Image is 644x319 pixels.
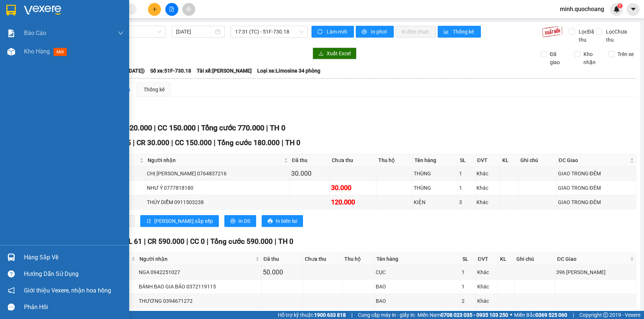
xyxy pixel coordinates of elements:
div: THÚY DIỄM 0911503238 [147,198,288,206]
span: Lọc Chưa thu [603,28,637,44]
span: | [282,139,283,147]
span: SL 61 [124,237,142,246]
th: KL [500,154,519,166]
div: NGA 0942251027 [139,268,260,276]
div: 3 [459,198,474,206]
button: plus [148,3,161,16]
span: | [133,139,135,147]
span: Tổng cước 590.000 [210,237,273,246]
span: Đã giao [547,50,569,66]
span: minh.quochoang [554,4,610,14]
span: CR 620.000 [114,123,152,132]
span: | [351,311,352,319]
span: Trên xe [614,50,637,58]
div: Khác [476,169,499,178]
span: Làm mới [327,28,348,36]
span: Xuất Excel [327,49,351,57]
span: Người nhận [148,156,282,164]
span: Số xe: 51F-730.18 [150,67,191,75]
span: | [197,123,199,132]
span: | [266,123,268,132]
span: down [118,30,124,36]
span: CC 150.000 [175,139,212,147]
th: ĐVT [476,253,499,265]
span: Giới thiệu Vexere, nhận hoa hồng [24,286,111,295]
span: file-add [169,7,174,12]
img: icon-new-feature [613,6,620,13]
span: Thống kê [453,28,475,36]
div: CỤC [376,268,459,276]
sup: 1 [617,3,623,8]
span: printer [362,29,368,35]
button: In đơn chọn [396,26,436,38]
span: | [186,237,188,246]
button: syncLàm mới [311,26,354,38]
span: copyright [603,312,608,318]
span: Lọc Đã thu [576,28,596,44]
span: Miền Bắc [514,311,567,319]
th: SL [461,253,476,265]
div: GIAO TRONG ĐÊM [558,169,635,178]
div: Thống kê [144,85,165,94]
span: | [171,139,173,147]
strong: 1900 633 818 [314,312,346,318]
div: 50.000 [263,267,302,277]
span: [PERSON_NAME] sắp xếp [154,217,213,225]
span: mới [54,48,67,56]
div: GIAO TRONG ĐÊM [558,184,635,192]
span: Tổng cước 180.000 [217,139,280,147]
div: Khác [477,283,497,291]
span: Cung cấp máy in - giấy in: [358,311,416,319]
button: printerIn phơi [356,26,394,38]
div: CHỊ [PERSON_NAME] 0764837216 [147,169,288,178]
button: printerIn biên lai [262,215,303,227]
span: message [8,304,15,311]
span: Loại xe: Limosine 34 phòng [257,67,320,75]
div: GIAO TRONG ĐÊM [558,198,635,206]
span: Tài xế: [PERSON_NAME] [197,67,252,75]
img: logo-vxr [6,5,16,16]
div: 1 [459,169,474,178]
span: printer [268,218,273,224]
span: ĐC Giao [557,255,628,263]
div: Hướng dẫn sử dụng [24,269,124,280]
span: sort-ascending [146,218,151,224]
span: aim [186,7,191,12]
div: THÙNG [414,169,456,178]
span: ⚪️ [510,313,512,316]
div: BAO [376,283,459,291]
span: printer [230,218,235,224]
div: THÙNG [414,184,456,192]
th: Ghi chú [519,154,557,166]
th: Chưa thu [303,253,342,265]
span: CC 150.000 [158,123,196,132]
div: 120.000 [331,197,375,207]
th: Thu hộ [376,154,413,166]
span: TH 0 [278,237,293,246]
div: 2 [462,297,475,305]
button: printerIn DS [224,215,256,227]
th: Đã thu [290,154,330,166]
span: Miền Nam [417,311,508,319]
th: KL [498,253,514,265]
img: warehouse-icon [7,48,15,56]
span: Kho nhận [581,50,603,66]
span: Hỗ trợ kỹ thuật: [278,311,346,319]
span: 17:31 (TC) - 51F-730.18 [235,26,303,37]
strong: 0369 525 060 [535,312,567,318]
div: Khác [477,297,497,305]
span: question-circle [8,270,15,277]
div: NHƯ Ý 0777818180 [147,184,288,192]
button: downloadXuất Excel [313,48,357,59]
button: caret-down [627,3,640,16]
div: BAO [376,297,459,305]
div: 1 [459,184,474,192]
th: Chưa thu [330,154,376,166]
span: In biên lai [276,217,297,225]
div: Khác [476,184,499,192]
img: 9k= [542,26,563,38]
th: Tên hàng [413,154,458,166]
span: | [573,311,574,319]
span: Tổng cước 770.000 [201,123,264,132]
div: Phản hồi [24,302,124,313]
